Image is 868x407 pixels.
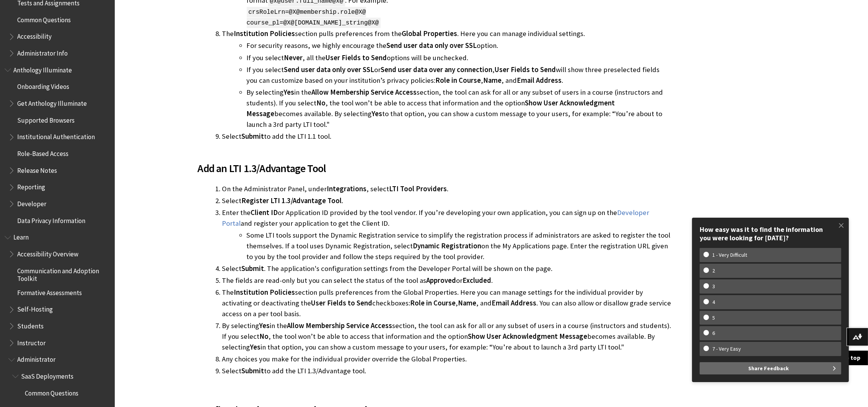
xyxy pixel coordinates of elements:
[284,65,375,74] span: Send user data only over SSL
[13,64,72,74] span: Anthology Illuminate
[17,197,46,208] span: Developer
[250,343,261,351] span: Yes
[484,76,502,85] span: Name
[17,181,45,191] span: Reporting
[222,320,672,353] li: By selecting in the section, the tool can ask for all or any subset of users in a course (instruc...
[287,321,392,330] span: Allow Membership Service Access
[234,29,295,38] span: Institution Policies
[427,276,456,285] span: Approved
[242,264,264,273] span: Submit
[247,87,672,130] li: By selecting in the section, the tool can ask for all or any subset of users in a course (instruc...
[17,80,69,91] span: Onboarding Videos
[495,65,556,74] span: User Fields to Send
[700,362,841,374] button: Share Feedback
[389,184,447,193] span: LTI Tool Providers
[17,114,75,124] span: Supported Browsers
[517,76,562,85] span: Email Address
[381,65,493,74] span: Send user data over any connection
[704,268,724,274] w-span: 2
[247,40,672,51] li: For security reasons, we highly encourage the option.
[247,64,672,86] li: If you select or , will show three preselected fields you can customize based on your institution...
[242,196,342,205] span: Register LTI 1.3/Advantage Tool
[17,303,53,313] span: Self-Hosting
[413,241,482,250] span: Dynamic Registration
[222,184,672,194] li: On the Administrator Panel, under , select .
[13,231,29,241] span: Learn
[247,98,615,118] span: Show User Acknowledgment Message
[222,208,650,228] a: Developer Portal
[402,29,458,38] span: Global Properties
[17,164,57,174] span: Release Notes
[222,354,672,364] li: Any choices you make for the individual provider override the Global Properties.
[222,207,672,262] li: Enter the or Application ID provided by the tool vendor. If you’re developing your own applicatio...
[247,230,672,262] li: Some LTI tools support the Dynamic Registration service to simplify the registration process if a...
[222,131,672,142] li: Select to add the LTI 1.1 tool.
[17,13,71,24] span: Common Questions
[327,184,367,193] span: Integrations
[704,283,724,290] w-span: 3
[17,131,95,141] span: Institutional Authentication
[25,387,78,397] span: Common Questions
[247,53,672,63] li: If you select , all the options will be unchecked.
[492,299,537,307] span: Email Address
[284,88,295,97] span: Yes
[222,366,672,376] li: Select to add the LTI 1.3/Advantage tool.
[704,299,724,305] w-span: 4
[260,332,269,341] span: No
[198,160,672,176] span: Add an LTI 1.3/Advantage Tool
[704,252,756,258] w-span: 1 - Very Difficult
[222,195,672,206] li: Select .
[17,264,109,282] span: Communication and Adoption Toolkit
[17,353,55,364] span: Administrator
[242,132,264,141] span: Submit
[17,336,46,347] span: Instructor
[700,225,841,242] div: How easy was it to find the information you were looking for [DATE]?
[17,147,68,158] span: Role-Based Access
[17,47,68,57] span: Administrator Info
[468,332,588,341] span: Show User Acknowledgment Message
[372,109,383,118] span: Yes
[748,362,789,374] span: Share Feedback
[436,76,481,85] span: Role in Course
[259,321,270,330] span: Yes
[704,346,750,352] w-span: 7 - Very Easy
[242,366,264,375] span: Submit
[21,370,73,380] span: SaaS Deployments
[312,88,417,97] span: Allow Membership Service Access
[410,299,456,307] span: Role in Course
[458,299,477,307] span: Name
[17,286,82,297] span: Formative Assessments
[222,28,672,130] li: The section pulls preferences from the . Here you can manage individual settings.
[5,64,110,227] nav: Book outline for Anthology Illuminate
[17,30,52,41] span: Accessibility
[17,97,87,107] span: Get Anthology Illuminate
[704,315,724,321] w-span: 5
[317,98,326,107] span: No
[251,208,278,217] span: Client ID
[222,263,672,274] li: Select . The application's configuration settings from the Developer Portal will be shown on the ...
[222,287,672,319] li: The section pulls preferences from the Global Properties. Here you can manage settings for the in...
[17,214,85,225] span: Data Privacy Information
[17,320,44,330] span: Students
[17,248,78,258] span: Accessibility Overview
[387,41,477,50] span: Send user data only over SSL
[234,288,295,297] span: Institution Policies
[326,53,387,62] span: User Fields to Send
[463,276,492,285] span: Excluded
[284,53,303,62] span: Never
[311,299,373,307] span: User Fields to Send
[704,330,724,336] w-span: 6
[222,275,672,286] li: The fields are read-only but you can select the status of the tool as or .
[247,7,381,28] span: crsRoleLrn=@ X@membership.role @X@ course_pl=@ X@[DOMAIN_NAME] _string@X@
